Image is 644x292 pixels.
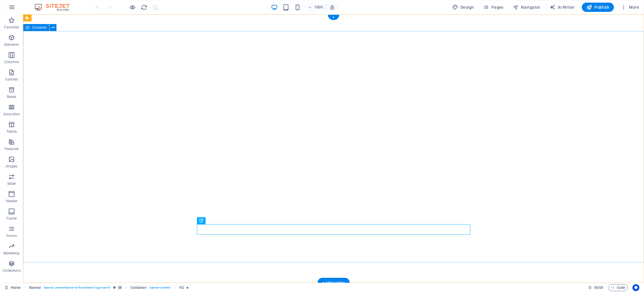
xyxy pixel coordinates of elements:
span: Click to select. Double-click to edit [131,284,147,291]
span: Click to select. Double-click to edit [29,284,41,291]
nav: breadcrumb [29,284,189,291]
button: Publish [582,3,614,12]
p: Images [6,164,18,169]
span: 00 00 [594,284,603,291]
span: Pages [483,4,503,10]
button: AI Writer [547,3,577,12]
p: Content [5,77,18,82]
span: Click to select. Double-click to edit [179,284,184,291]
span: Design [452,4,474,10]
p: Features [5,147,19,151]
span: More [621,4,639,10]
a: Click to cancel selection. Double-click to open Pages [5,284,21,291]
button: Code [608,284,628,291]
span: : [598,285,599,290]
p: Boxes [7,94,17,99]
div: + Add section [318,278,350,288]
p: Collections [3,268,20,273]
button: 100% [306,4,326,11]
div: + [328,15,339,20]
span: . banner-content [149,284,170,291]
p: Tables [6,129,17,134]
i: On resize automatically adjust zoom level to fit chosen device. [330,5,335,10]
p: Marketing [3,251,19,256]
span: Publish [586,4,609,10]
span: Container [32,26,47,29]
button: Pages [481,3,506,12]
button: More [619,3,641,12]
img: Editor Logo [33,4,77,11]
h6: 100% [314,4,324,11]
button: Navigator [511,3,543,12]
p: Accordion [3,112,20,116]
div: Design (Ctrl+Alt+Y) [450,3,476,12]
p: Columns [4,60,19,64]
span: Code [611,284,625,291]
h6: Session time [588,284,603,291]
span: Navigator [513,4,540,10]
i: This element is a customizable preset [113,286,116,289]
p: Header [6,199,17,203]
button: Design [450,3,476,12]
span: AI Writer [550,4,575,10]
p: Favorites [4,25,19,30]
i: Element contains an animation [186,286,189,289]
p: Elements [4,42,19,47]
i: This element contains a background [118,286,122,289]
p: Slider [7,181,16,186]
button: Usercentrics [632,284,639,291]
p: Footer [6,216,17,221]
span: . banner .preset-banner-v3-home-hero-logo-nav-h1 [43,284,111,291]
button: Click here to leave preview mode and continue editing [129,4,136,11]
i: Reload page [141,4,147,11]
p: Forms [6,233,17,238]
button: reload [140,4,147,11]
